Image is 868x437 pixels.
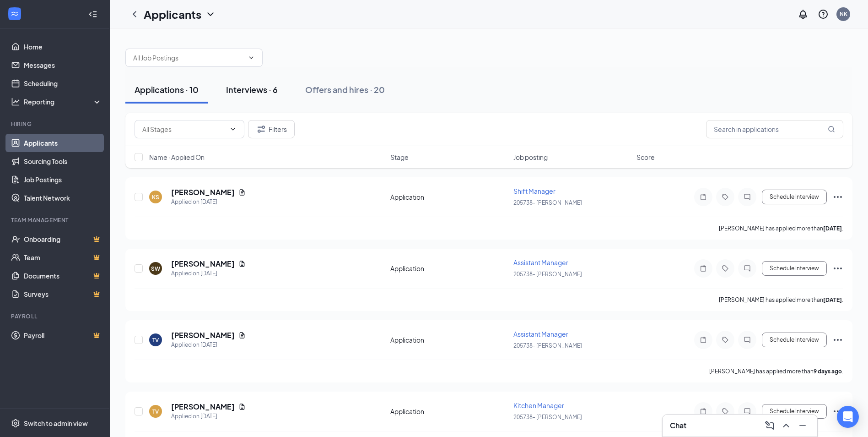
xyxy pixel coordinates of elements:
svg: Tag [720,265,731,272]
div: Open Intercom Messenger [837,406,859,428]
button: Schedule Interview [762,333,827,347]
div: Interviews · 6 [226,84,278,95]
svg: WorkstreamLogo [10,9,19,18]
svg: Tag [720,193,731,201]
div: Applications · 10 [135,84,199,95]
a: SurveysCrown [24,285,102,303]
h1: Applicants [144,6,201,22]
h5: [PERSON_NAME] [171,259,235,269]
input: All Job Postings [133,53,244,63]
a: Sourcing Tools [24,152,102,170]
p: [PERSON_NAME] has applied more than . [709,367,843,375]
span: 205738- [PERSON_NAME] [513,414,582,421]
span: Score [636,153,655,162]
h5: [PERSON_NAME] [171,187,235,197]
p: [PERSON_NAME] has applied more than . [719,224,843,232]
span: 205738- [PERSON_NAME] [513,271,582,278]
svg: Document [238,189,246,196]
b: 9 days ago [814,368,842,375]
input: Search in applications [706,120,843,138]
span: 205738- [PERSON_NAME] [513,342,582,349]
svg: ChevronUp [781,420,792,431]
div: SW [151,265,160,273]
div: Application [390,264,508,273]
svg: ChatInactive [742,193,753,201]
span: Kitchen Manager [513,401,564,410]
h5: [PERSON_NAME] [171,402,235,412]
div: Switch to admin view [24,419,88,428]
svg: ChatInactive [742,408,753,415]
svg: Note [698,193,709,201]
button: Schedule Interview [762,261,827,276]
svg: ChatInactive [742,336,753,344]
button: ChevronUp [779,418,793,433]
svg: QuestionInfo [818,9,829,20]
svg: Tag [720,408,731,415]
svg: Ellipses [832,191,843,202]
svg: Notifications [798,9,809,20]
span: Shift Manager [513,187,555,195]
svg: Note [698,336,709,344]
svg: Filter [256,124,267,135]
a: Talent Network [24,189,102,207]
span: Assistant Manager [513,258,568,267]
a: Messages [24,56,102,74]
a: Applicants [24,134,102,152]
button: Schedule Interview [762,190,827,204]
div: Applied on [DATE] [171,412,246,421]
input: All Stages [142,124,226,134]
svg: Ellipses [832,334,843,345]
svg: Tag [720,336,731,344]
svg: Note [698,265,709,272]
div: Applied on [DATE] [171,269,246,278]
a: Job Postings [24,170,102,189]
h5: [PERSON_NAME] [171,330,235,340]
svg: Analysis [11,97,20,106]
a: Scheduling [24,74,102,93]
span: Job posting [513,153,548,162]
div: TV [152,408,159,415]
svg: Ellipses [832,263,843,274]
svg: ComposeMessage [764,420,775,431]
svg: Minimize [797,420,808,431]
div: Application [390,407,508,416]
a: PayrollCrown [24,326,102,344]
a: Home [24,38,102,56]
button: Minimize [795,418,810,433]
svg: ChevronDown [248,54,255,61]
div: Payroll [11,312,100,320]
div: Offers and hires · 20 [305,84,385,95]
span: Name · Applied On [149,153,205,162]
b: [DATE] [823,296,842,303]
svg: Document [238,332,246,339]
div: KS [152,193,159,201]
svg: MagnifyingGlass [828,126,835,133]
span: Stage [390,153,409,162]
div: NK [840,10,847,18]
div: Applied on [DATE] [171,340,246,350]
svg: ChatInactive [742,265,753,272]
h3: Chat [670,421,686,431]
svg: ChevronDown [205,9,216,20]
svg: Ellipses [832,406,843,417]
button: Schedule Interview [762,404,827,419]
svg: Document [238,260,246,268]
div: TV [152,336,159,344]
svg: Note [698,408,709,415]
a: TeamCrown [24,248,102,267]
button: ComposeMessage [762,418,777,433]
button: Filter Filters [248,120,295,138]
svg: Collapse [88,10,97,19]
div: Reporting [24,97,102,106]
svg: Settings [11,419,20,428]
div: Applied on [DATE] [171,197,246,207]
svg: ChevronDown [229,126,237,133]
a: DocumentsCrown [24,267,102,285]
svg: Document [238,403,246,410]
div: Application [390,192,508,202]
div: Team Management [11,216,100,224]
b: [DATE] [823,225,842,232]
a: ChevronLeft [129,9,140,20]
p: [PERSON_NAME] has applied more than . [719,296,843,304]
div: Application [390,335,508,344]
